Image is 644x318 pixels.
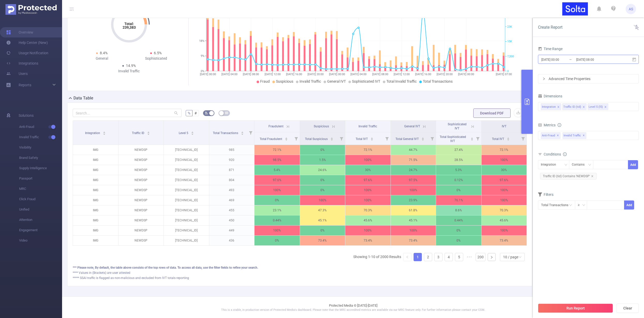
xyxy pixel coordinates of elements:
input: Start date [541,56,583,63]
button: Download PDF [473,108,511,118]
span: Dimensions [538,94,562,98]
p: NEWDSP [118,175,164,185]
p: NEWDSP [118,165,164,175]
span: Unified [19,204,62,215]
span: Passport [19,173,62,184]
i: icon: close [557,106,560,109]
span: % [188,111,190,115]
p: [TECHNICAL_ID] [164,226,209,235]
span: Total Suspicious [305,137,328,141]
span: ✕ [583,133,585,139]
span: Invalid Traffic [563,132,586,139]
span: Anti-Fraud [19,122,62,132]
i: icon: right [490,256,493,259]
p: 0% [300,175,345,185]
tspan: [DATE] 00:00 [458,73,474,76]
p: 0% [436,185,481,195]
p: 100% [482,155,527,165]
tspan: 0% [201,69,204,73]
i: icon: caret-up [285,137,288,138]
div: Sophisticated [129,56,183,61]
p: IMG [73,155,118,165]
i: icon: caret-up [331,137,333,138]
i: Filter menu [519,132,527,145]
p: 23.1% [254,205,300,215]
i: Filter menu [293,132,300,145]
span: Engagement [19,225,62,235]
p: 72.1% [482,145,527,155]
tspan: [DATE] 04:00 [221,73,237,76]
input: Search... [73,109,182,117]
li: 3 [434,253,443,261]
h2: Data Table [73,95,93,101]
p: 45.6% [345,215,391,225]
i: icon: close [582,106,585,109]
div: Sort [507,137,510,140]
span: Fraudulent [268,125,283,128]
button: Add [628,160,638,169]
li: 200 [476,253,485,261]
p: IMG [73,236,118,245]
p: 71.5% [391,155,436,165]
p: [TECHNICAL_ID] [164,185,209,195]
a: 2 [424,253,432,261]
span: Sophisticated IVT [448,122,467,130]
span: Invalid Traffic [299,79,321,83]
div: icon: rightAdvanced Time Properties [538,74,639,83]
p: NEWDSP [118,185,164,195]
p: 73.4% [300,236,345,245]
div: Sort [285,137,288,140]
p: 45.6% [482,215,527,225]
p: IMG [73,205,118,215]
span: IVT [502,125,506,128]
p: [TECHNICAL_ID] [164,155,209,165]
div: Sort [370,137,373,140]
p: 97.6% [345,175,391,185]
i: icon: bg-colors [205,111,208,114]
span: Total Fraudulent [260,137,283,141]
p: 45.1% [300,215,345,225]
p: 100% [482,195,527,205]
p: 30% [482,165,527,175]
tspan: [DATE] 12:00 [394,73,410,76]
a: Integrations [6,58,38,68]
p: 73.4% [345,236,391,245]
p: 0% [254,236,300,245]
span: Supply Intelligence [19,163,62,173]
p: 47.3% [300,205,345,215]
span: Total Invalid Traffic [386,79,417,83]
img: Protected Media [5,4,57,15]
p: 0% [436,226,481,235]
tspan: [DATE] 16:00 [286,73,302,76]
div: General [75,56,129,61]
div: Sort [147,131,150,134]
p: 30% [345,165,391,175]
tspan: [DATE] 12:00 [265,73,281,76]
span: Total IVT [356,137,369,141]
p: 44.7% [391,145,436,155]
span: Fraud [260,79,270,83]
span: Total Sophisticated IVT [440,135,466,143]
tspan: [DATE] 08:00 [243,73,259,76]
span: ✕ [557,133,559,139]
p: 76.1% [436,195,481,205]
i: icon: caret-down [103,133,106,134]
p: 804 [209,175,254,185]
i: icon: caret-up [103,131,106,132]
p: IMG [73,215,118,225]
p: This is a stable, in production version of Protected Media's dashboard. Please note that the MRC ... [75,308,631,312]
li: Next Page [488,253,496,261]
li: 5 [455,253,463,261]
p: [TECHNICAL_ID] [164,145,209,155]
tspan: [DATE] 07:00 [496,73,512,76]
p: 97.6% [482,175,527,185]
p: 61.8% [391,205,436,215]
i: icon: caret-down [285,138,288,140]
p: 73.4% [391,236,436,245]
p: 24.7% [391,165,436,175]
i: icon: caret-down [422,138,424,140]
p: IMG [73,145,118,155]
span: Invalid Traffic [19,132,62,142]
i: icon: right [542,77,545,80]
tspan: 23K [507,25,512,28]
